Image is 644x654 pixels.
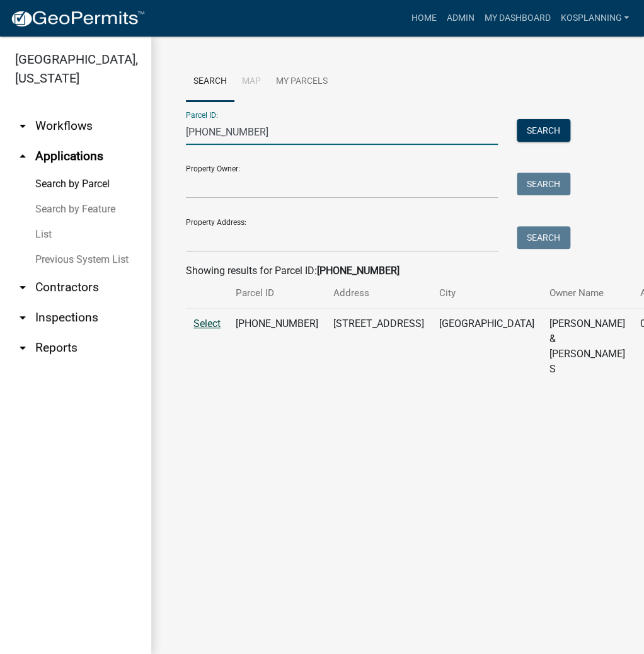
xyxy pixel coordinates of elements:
[15,310,30,325] i: arrow_drop_down
[432,309,542,385] td: [GEOGRAPHIC_DATA]
[326,278,432,308] th: Address
[542,309,633,385] td: [PERSON_NAME] & [PERSON_NAME] S
[517,119,570,142] button: Search
[228,278,326,308] th: Parcel ID
[517,173,570,195] button: Search
[432,278,542,308] th: City
[15,149,30,164] i: arrow_drop_up
[15,280,30,295] i: arrow_drop_down
[555,6,634,30] a: kosplanning
[479,6,555,30] a: My Dashboard
[542,278,633,308] th: Owner Name
[326,309,432,385] td: [STREET_ADDRESS]
[317,265,400,277] strong: [PHONE_NUMBER]
[186,263,609,278] div: Showing results for Parcel ID:
[15,118,30,134] i: arrow_drop_down
[406,6,441,30] a: Home
[193,318,221,330] a: Select
[517,226,570,249] button: Search
[186,62,234,102] a: Search
[441,6,479,30] a: Admin
[15,340,30,355] i: arrow_drop_down
[228,309,326,385] td: [PHONE_NUMBER]
[268,62,335,102] a: My Parcels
